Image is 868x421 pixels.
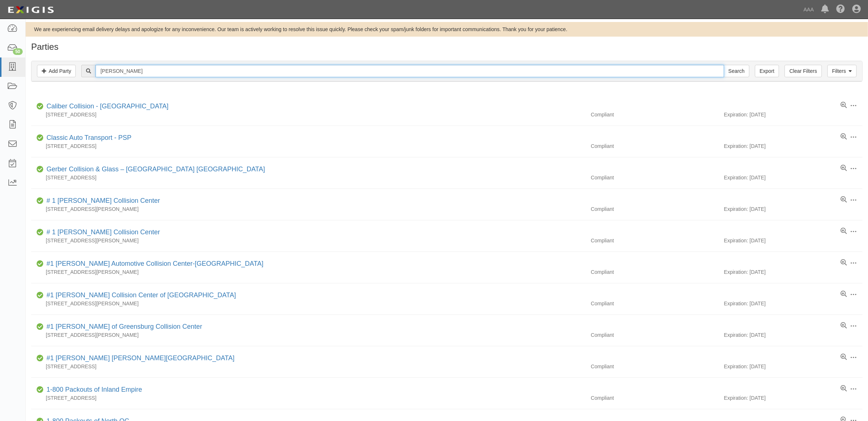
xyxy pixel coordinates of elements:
div: Compliant [585,394,724,402]
div: [STREET_ADDRESS][PERSON_NAME] [31,205,585,213]
a: # 1 [PERSON_NAME] Collision Center [46,197,160,204]
div: [STREET_ADDRESS] [31,142,585,150]
i: Help Center - Complianz [836,5,845,14]
i: Compliant [37,387,44,392]
a: Caliber Collision - [GEOGRAPHIC_DATA] [46,103,168,110]
a: AAA [800,2,817,17]
div: Classic Auto Transport - PSP [44,133,131,143]
div: Compliant [585,300,724,307]
div: Expiration: [DATE] [724,205,863,213]
a: Classic Auto Transport - PSP [46,134,131,141]
a: # 1 [PERSON_NAME] Collision Center [46,228,160,236]
a: View results summary [841,322,847,329]
input: Search [724,65,749,77]
h1: Parties [31,42,863,52]
div: Expiration: [DATE] [724,331,863,339]
div: [STREET_ADDRESS] [31,111,585,118]
div: [STREET_ADDRESS][PERSON_NAME] [31,237,585,244]
i: Compliant [37,167,44,172]
a: Filters [827,65,857,77]
div: #1 Cochran Robinson Township [44,354,234,363]
a: View results summary [841,102,847,109]
div: #1 Cochran Collision Center of Greensburg [44,291,236,300]
div: [STREET_ADDRESS][PERSON_NAME] [31,268,585,276]
div: We are experiencing email delivery delays and apologize for any inconvenience. Our team is active... [26,26,868,33]
a: View results summary [841,133,847,141]
a: #1 [PERSON_NAME] [PERSON_NAME][GEOGRAPHIC_DATA] [46,354,234,362]
a: Export [755,65,779,77]
div: Expiration: [DATE] [724,300,863,307]
i: Compliant [37,261,44,267]
i: Compliant [37,198,44,204]
div: Compliant [585,174,724,181]
i: Compliant [37,324,44,329]
div: Expiration: [DATE] [724,142,863,150]
a: View results summary [841,291,847,298]
div: [STREET_ADDRESS] [31,363,585,370]
div: Expiration: [DATE] [724,363,863,370]
div: #1 Cochran of Greensburg Collision Center [44,322,202,332]
div: [STREET_ADDRESS][PERSON_NAME] [31,331,585,339]
div: [STREET_ADDRESS][PERSON_NAME] [31,300,585,307]
div: Expiration: [DATE] [724,394,863,402]
div: Compliant [585,142,724,150]
div: Expiration: [DATE] [724,174,863,181]
div: Compliant [585,363,724,370]
div: Compliant [585,268,724,276]
div: [STREET_ADDRESS] [31,394,585,402]
div: # 1 Cochran Collision Center [44,196,160,206]
div: Compliant [585,205,724,213]
div: Expiration: [DATE] [724,268,863,276]
a: Clear Filters [785,65,822,77]
a: #1 [PERSON_NAME] of Greensburg Collision Center [46,323,202,330]
input: Search [96,65,724,77]
i: Compliant [37,230,44,235]
i: Compliant [37,135,44,141]
div: [STREET_ADDRESS] [31,174,585,181]
i: Compliant [37,293,44,298]
i: Compliant [37,356,44,361]
a: Gerber Collision & Glass – [GEOGRAPHIC_DATA] [GEOGRAPHIC_DATA] [46,165,265,173]
div: #1 Cochran Automotive Collision Center-Monroeville [44,259,264,269]
a: #1 [PERSON_NAME] Collision Center of [GEOGRAPHIC_DATA] [46,291,236,299]
div: 50 [13,48,23,55]
a: View results summary [841,354,847,361]
div: Expiration: [DATE] [724,111,863,118]
a: View results summary [841,196,847,204]
a: View results summary [841,165,847,172]
a: #1 [PERSON_NAME] Automotive Collision Center-[GEOGRAPHIC_DATA] [46,260,264,267]
div: # 1 Cochran Collision Center [44,228,160,237]
div: 1-800 Packouts of Inland Empire [44,385,142,395]
div: Compliant [585,331,724,339]
i: Compliant [37,104,44,109]
img: logo-5460c22ac91f19d4615b14bd174203de0afe785f0fc80cf4dbbc73dc1793850b.png [5,3,56,16]
a: View results summary [841,228,847,235]
div: Expiration: [DATE] [724,237,863,244]
div: Gerber Collision & Glass – Houston Brighton [44,165,265,174]
a: 1-800 Packouts of Inland Empire [46,386,142,393]
a: View results summary [841,259,847,267]
div: Caliber Collision - Gainesville [44,102,168,111]
a: Add Party [37,65,76,77]
a: View results summary [841,385,847,392]
div: Compliant [585,237,724,244]
div: Compliant [585,111,724,118]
